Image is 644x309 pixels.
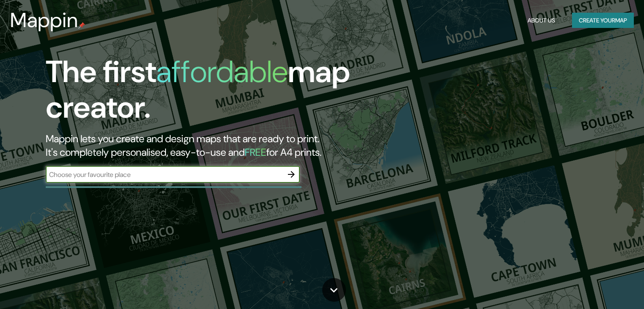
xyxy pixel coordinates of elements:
h5: FREE [245,146,266,159]
h1: affordable [156,52,288,91]
button: About Us [524,13,558,28]
h2: Mappin lets you create and design maps that are ready to print. It's completely personalised, eas... [46,132,368,159]
img: mappin-pin [78,22,85,29]
button: Create yourmap [572,13,634,28]
iframe: Help widget launcher [569,276,635,300]
h3: Mappin [10,8,78,32]
h1: The first map creator. [46,54,368,132]
input: Choose your favourite place [46,170,283,179]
